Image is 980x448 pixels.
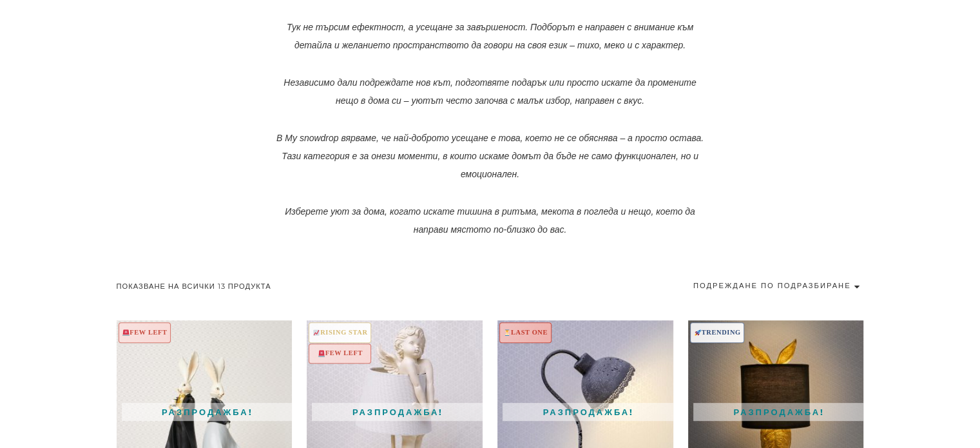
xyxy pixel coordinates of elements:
[693,403,864,421] span: Разпродажба!
[693,277,864,295] select: Поръчка
[265,129,716,183] p: В My snowdrop вярваме, че най-доброто усещане е това, което не се обяснява – а просто остава. Таз...
[265,202,716,239] p: Изберете уют за дома, когато искате тишина в ритъма, мекота в погледа и нещо, което да направи мя...
[265,73,716,110] p: Независимо дали подреждате нов кът, подготвяте подарък или просто искате да промените нещо в дома...
[265,18,716,54] p: Тук не търсим ефектност, а усещане за завършеност. Подборът е направен с внимание към детайла и ж...
[122,403,293,421] span: Разпродажба!
[503,403,673,421] span: Разпродажба!
[117,277,271,295] p: Показване на всички 13 продукта
[312,403,483,421] span: Разпродажба!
